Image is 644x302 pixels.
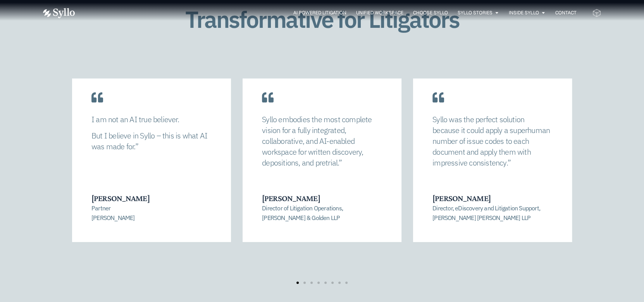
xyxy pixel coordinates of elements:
div: 2 / 8 [243,78,401,263]
a: Syllo Stories [458,9,492,16]
a: Inside Syllo [509,9,539,16]
a: Unified Workspace [356,9,403,16]
span: Go to slide 5 [324,282,327,284]
span: Go to slide 8 [345,282,348,284]
p: Director, eDiscovery and Litigation Support, [PERSON_NAME] [PERSON_NAME] LLP [432,203,552,222]
span: Go to slide 1 [296,282,299,284]
p: Director of Litigation Operations, [PERSON_NAME] & Golden LLP [262,203,381,222]
span: Go to slide 3 [310,282,313,284]
a: AI Powered Litigation [293,9,346,16]
div: 1 / 8 [72,78,231,263]
p: Syllo embodies the most complete vision for a fully integrated, collaborative, and AI-enabled wor... [262,114,382,168]
span: Go to slide 4 [317,282,320,284]
h3: [PERSON_NAME] [91,193,211,203]
span: Go to slide 2 [303,282,306,284]
p: I am not an AI true believer. [91,114,212,125]
div: 3 / 8 [413,78,572,263]
h3: [PERSON_NAME] [262,193,381,203]
p: Partner [PERSON_NAME] [91,203,211,222]
a: Contact [555,9,577,16]
a: Choose Syllo [413,9,448,16]
div: Carousel [72,78,572,284]
p: But I believe in Syllo – this is what AI was made for.” [91,130,212,152]
span: Go to slide 6 [331,282,334,284]
span: Go to slide 7 [338,282,341,284]
img: Vector [43,8,75,18]
nav: Menu [90,9,577,17]
h3: [PERSON_NAME] [432,193,552,203]
div: Menu Toggle [90,9,577,17]
p: Syllo was the perfect solution because it could apply a superhuman number of issue codes to each ... [432,114,553,168]
h1: Transformative for Litigators [159,7,486,32]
